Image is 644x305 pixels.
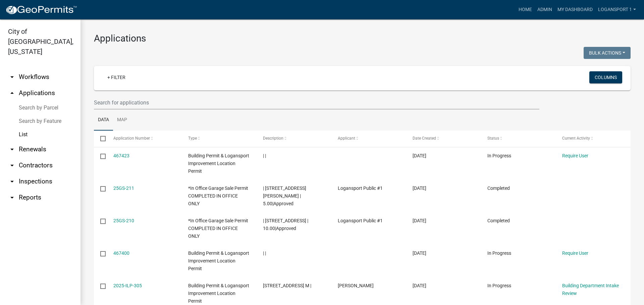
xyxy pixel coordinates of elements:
span: Completed [487,185,510,191]
datatable-header-cell: Status [481,131,556,147]
a: Admin [535,3,555,16]
span: In Progress [487,250,511,256]
span: Application Number [113,136,150,141]
span: Building Permit & Logansport Improvement Location Permit [188,250,249,271]
span: In Progress [487,153,511,158]
span: Logansport Public #1 [338,218,383,223]
span: | | [263,250,266,256]
a: My Dashboard [555,3,595,16]
a: Require User [562,250,588,256]
span: 08/21/2025 [413,185,426,191]
span: Description [263,136,283,141]
i: arrow_drop_down [8,161,16,169]
a: + Filter [102,71,131,83]
span: Completed [487,218,510,223]
span: 231 GROVE ST | Barnett, Elizabeth M | [263,283,311,288]
datatable-header-cell: Applicant [331,131,406,147]
span: Date Created [413,136,436,141]
button: Bulk Actions [584,47,631,59]
datatable-header-cell: Date Created [406,131,481,147]
span: Building Permit & Logansport Improvement Location Permit [188,153,249,174]
a: 467423 [113,153,129,158]
a: Building Department Intake Review [562,283,619,296]
a: 2025-ILP-305 [113,283,142,288]
i: arrow_drop_up [8,89,16,97]
span: Logansport Public #1 [338,185,383,191]
a: Require User [562,153,588,158]
a: Logansport 1 [595,3,639,16]
i: arrow_drop_down [8,177,16,185]
span: Status [487,136,499,141]
span: Type [188,136,197,141]
datatable-header-cell: Current Activity [556,131,631,147]
i: arrow_drop_down [8,73,16,81]
datatable-header-cell: Select [94,131,107,147]
span: 08/21/2025 [413,283,426,288]
a: 25GS-210 [113,218,134,223]
a: Data [94,109,113,131]
span: 08/21/2025 [413,218,426,223]
span: *In Office Garage Sale Permit COMPLETED IN OFFICE ONLY [188,218,248,239]
button: Columns [589,71,622,83]
span: 08/21/2025 [413,153,426,158]
datatable-header-cell: Application Number [107,131,181,147]
span: | | [263,153,266,158]
span: *In Office Garage Sale Permit COMPLETED IN OFFICE ONLY [188,185,248,206]
span: Applicant [338,136,355,141]
a: 467400 [113,250,129,256]
datatable-header-cell: Description [257,131,331,147]
a: 25GS-211 [113,185,134,191]
i: arrow_drop_down [8,145,16,153]
input: Search for applications [94,96,539,109]
a: Map [113,109,131,131]
span: 08/21/2025 [413,250,426,256]
span: | 527 Kloenne St | 5.00|Approved [263,185,306,206]
span: Current Activity [562,136,590,141]
i: arrow_drop_down [8,194,16,202]
datatable-header-cell: Type [181,131,256,147]
span: Building Permit & Logansport Improvement Location Permit [188,283,249,304]
h3: Applications [94,33,631,44]
a: Home [516,3,535,16]
span: | 211 W Linden Ave | 10.00|Approved [263,218,308,231]
span: Elizabeth Barnett [338,283,374,288]
span: In Progress [487,283,511,288]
